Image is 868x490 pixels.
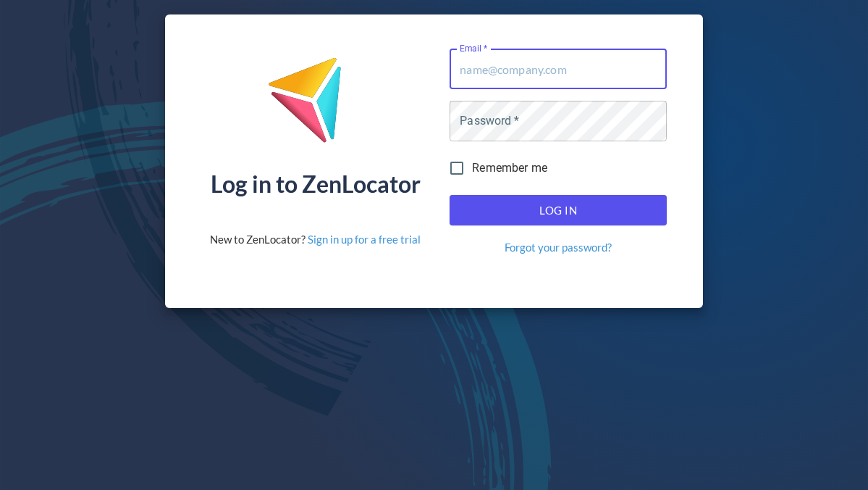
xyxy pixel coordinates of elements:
[210,232,421,247] div: New to ZenLocator?
[450,195,667,225] button: Log In
[308,233,421,246] a: Sign in up for a free trial
[450,49,667,89] input: name@company.com
[211,173,421,196] div: Log in to ZenLocator
[465,201,651,220] span: Log In
[505,240,612,255] a: Forgot your password?
[267,57,364,154] img: ZenLocator
[472,159,547,177] span: Remember me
